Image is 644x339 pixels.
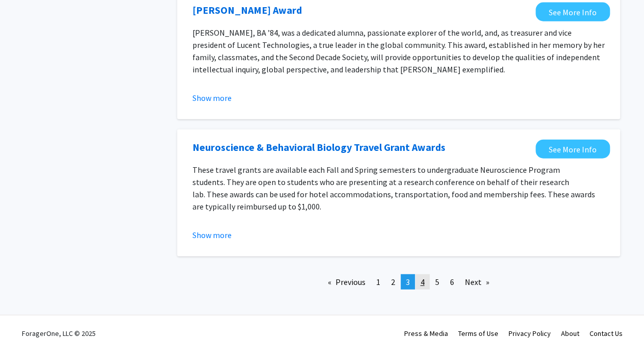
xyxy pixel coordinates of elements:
[192,229,232,241] button: Show more
[450,277,454,287] span: 6
[376,277,380,287] span: 1
[590,329,623,338] a: Contact Us
[435,277,439,287] span: 5
[323,274,371,290] a: Previous page
[391,277,395,287] span: 2
[536,140,610,159] a: Opens in a new tab
[192,3,302,18] a: Opens in a new tab
[458,329,498,338] a: Terms of Use
[192,164,605,213] p: These travel grants are available each Fall and Spring semesters to undergraduate Neuroscience Pr...
[404,329,448,338] a: Press & Media
[460,274,494,290] a: Next page
[8,293,43,331] iframe: Chat
[192,140,445,155] a: Opens in a new tab
[421,277,425,287] span: 4
[561,329,579,338] a: About
[192,27,605,75] p: [PERSON_NAME], BA ’84, was a dedicated alumna, passionate explorer of the world, and, as treasure...
[509,329,551,338] a: Privacy Policy
[536,3,610,21] a: Opens in a new tab
[192,92,232,104] button: Show more
[406,277,410,287] span: 3
[177,274,620,290] ul: Pagination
